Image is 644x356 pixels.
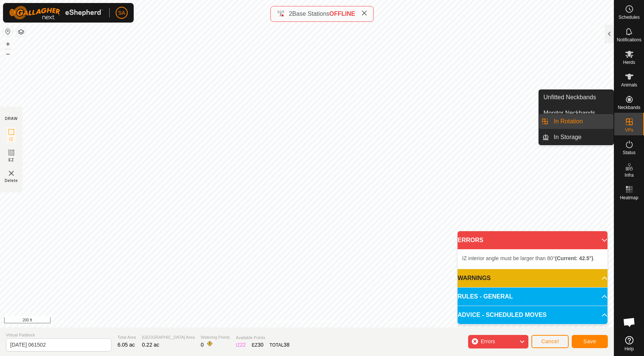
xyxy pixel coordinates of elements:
[9,6,103,20] img: Gallagher Logo
[541,338,559,344] span: Cancel
[539,90,613,105] a: Unfitted Neckbands
[572,335,608,348] button: Save
[289,11,292,17] span: 2
[201,342,204,348] span: 0
[118,9,125,17] span: SA
[554,117,583,126] span: In Rotation
[539,130,613,145] li: In Storage
[620,195,638,200] span: Heatmap
[142,342,159,348] span: 0.22 ac
[5,116,18,121] div: DRAW
[555,255,593,261] b: (Current: 42.5°)
[236,341,246,349] div: IZ
[618,311,641,333] div: Open chat
[481,338,495,344] span: Errors
[549,114,613,129] a: In Rotation
[623,60,635,65] span: Herds
[625,128,633,132] span: VPs
[7,169,16,178] img: VP
[270,341,290,349] div: TOTAL
[458,274,491,283] span: WARNINGS
[5,178,18,183] span: Delete
[554,133,581,142] span: In Storage
[292,11,330,17] span: Base Stations
[543,93,596,102] span: Unfitted Neckbands
[277,318,305,324] a: Privacy Policy
[118,334,136,341] span: Total Area
[539,114,613,129] li: In Rotation
[258,342,264,348] span: 30
[284,342,290,348] span: 38
[621,83,637,87] span: Animals
[458,269,607,287] p-accordion-header: WARNINGS
[618,15,639,20] span: Schedules
[458,231,607,249] p-accordion-header: ERRORS
[201,334,230,341] span: Watering Points
[17,27,26,36] button: Map Layers
[9,157,14,163] span: EZ
[330,11,355,17] span: OFFLINE
[549,130,613,145] a: In Storage
[624,347,634,351] span: Help
[252,341,264,349] div: EZ
[462,255,595,261] span: IZ interior angle must be larger than 80° .
[458,249,607,269] p-accordion-content: ERRORS
[458,288,607,306] p-accordion-header: RULES - GENERAL
[458,311,546,320] span: ADVICE - SCHEDULED MOVES
[458,306,607,324] p-accordion-header: ADVICE - SCHEDULED MOVES
[458,292,513,301] span: RULES - GENERAL
[623,150,635,155] span: Status
[617,38,641,42] span: Notifications
[3,49,12,58] button: –
[539,106,613,121] a: Monitor Neckbands
[618,105,640,110] span: Neckbands
[3,27,12,36] button: Reset Map
[531,335,569,348] button: Cancel
[6,332,111,338] span: Virtual Paddock
[458,236,483,245] span: ERRORS
[314,318,337,324] a: Contact Us
[142,334,195,341] span: [GEOGRAPHIC_DATA] Area
[624,173,633,177] span: Infra
[118,342,135,348] span: 6.05 ac
[3,39,12,48] button: +
[236,335,289,341] span: Available Points
[543,109,595,118] span: Monitor Neckbands
[583,338,596,344] span: Save
[614,333,644,354] a: Help
[9,136,14,142] span: IZ
[240,342,246,348] span: 22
